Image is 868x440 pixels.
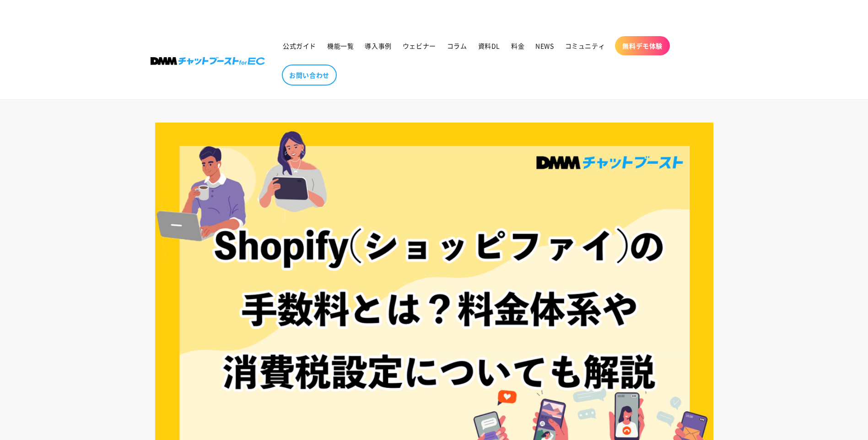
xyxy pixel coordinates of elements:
span: NEWS [535,42,554,50]
span: コラム [447,42,467,50]
a: 無料デモ体験 [615,36,670,55]
span: 無料デモ体験 [622,42,663,50]
span: ウェビナー [403,42,436,50]
span: 公式ガイド [283,42,316,50]
span: 資料DL [478,42,500,50]
a: 料金 [506,36,530,55]
a: お問い合わせ [282,64,337,86]
a: ウェビナー [397,36,442,55]
span: 料金 [511,42,524,50]
span: お問い合わせ [289,71,329,79]
a: コミュニティ [560,36,611,55]
a: 導入事例 [359,36,397,55]
a: NEWS [530,36,559,55]
span: 機能一覧 [327,42,354,50]
img: 株式会社DMM Boost [151,57,265,65]
span: コミュニティ [565,42,605,50]
a: 機能一覧 [322,36,359,55]
a: 公式ガイド [277,36,322,55]
a: 資料DL [473,36,506,55]
span: 導入事例 [365,42,391,50]
a: コラム [442,36,473,55]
